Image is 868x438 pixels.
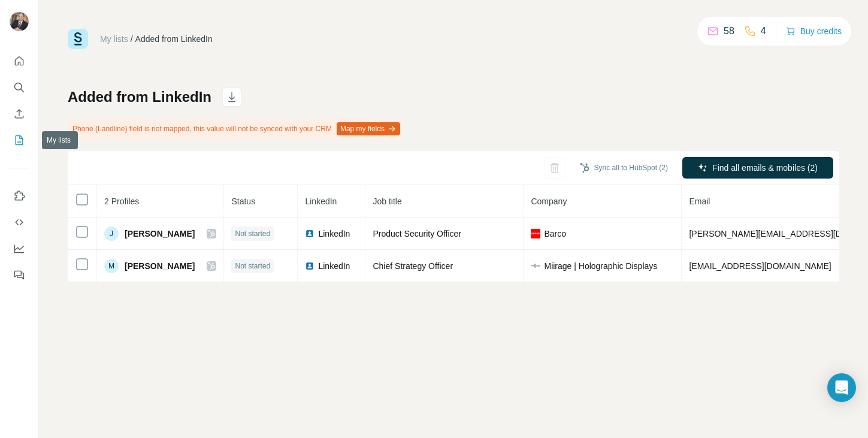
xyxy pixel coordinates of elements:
span: Chief Strategy Officer [373,261,453,271]
button: Find all emails & mobiles (2) [682,157,833,179]
div: Open Intercom Messenger [827,373,856,402]
img: LinkedIn logo [305,229,314,238]
button: My lists [10,129,29,151]
span: LinkedIn [318,228,350,240]
button: Use Surfe API [10,212,29,233]
span: [PERSON_NAME] [125,228,195,240]
span: Product Security Officer [373,229,461,238]
span: 2 Profiles [104,197,139,206]
p: 58 [724,24,734,38]
span: [PERSON_NAME] [125,260,195,272]
div: J [104,226,119,241]
img: company-logo [531,264,540,268]
span: Barco [544,228,566,240]
button: Buy credits [786,23,842,40]
span: Company [531,197,567,206]
div: Added from LinkedIn [135,33,213,45]
button: Map my fields [337,122,400,135]
span: LinkedIn [305,197,337,206]
button: Feedback [10,264,29,286]
div: Phone (Landline) field is not mapped, this value will not be synced with your CRM [68,119,403,139]
img: Avatar [10,12,29,31]
img: company-logo [531,229,540,238]
img: LinkedIn logo [305,261,314,271]
p: 4 [761,24,766,38]
span: Not started [235,228,270,239]
span: Status [231,197,255,206]
button: Enrich CSV [10,103,29,125]
button: Sync all to HubSpot (2) [571,159,676,177]
button: Dashboard [10,238,29,259]
li: / [131,33,133,45]
span: [EMAIL_ADDRESS][DOMAIN_NAME] [689,261,831,271]
button: Quick start [10,50,29,72]
span: LinkedIn [318,260,350,272]
span: Find all emails & mobiles (2) [712,162,818,174]
div: M [104,259,119,273]
span: Email [689,197,710,206]
button: Search [10,77,29,98]
a: My lists [100,34,128,44]
button: Use Surfe on LinkedIn [10,185,29,207]
span: Not started [235,261,270,271]
img: Surfe Logo [68,29,88,49]
span: Job title [373,197,401,206]
h1: Added from LinkedIn [68,87,211,107]
span: Miirage | Holographic Displays [544,260,657,272]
